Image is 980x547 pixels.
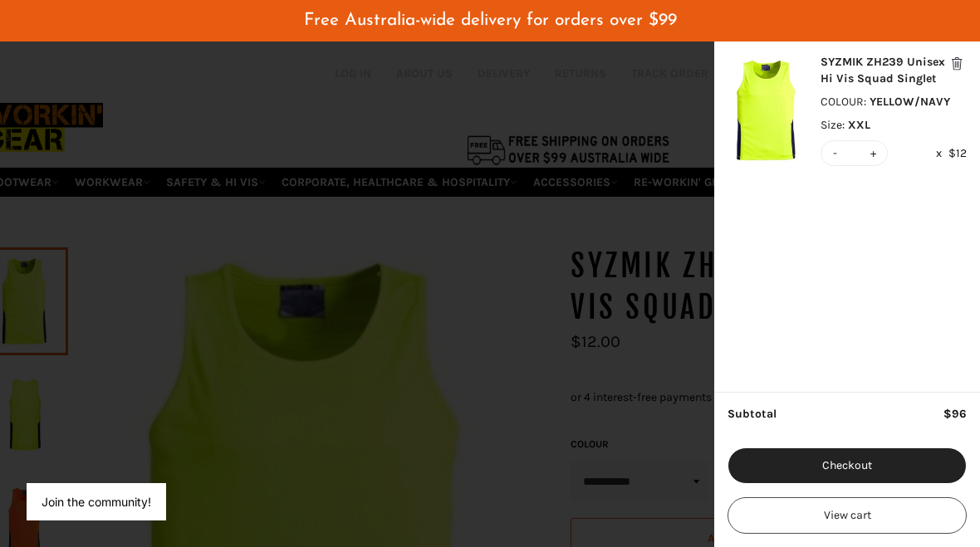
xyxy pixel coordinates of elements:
button: Join the community! [42,495,151,509]
span: x [936,146,942,160]
button: Checkout [728,447,967,484]
span: YELLOW/NAVY [870,94,950,110]
button: + [867,141,879,165]
span: Free Australia-wide delivery for orders over $99 [304,12,677,29]
button: - [830,141,841,165]
span: $96 [943,407,967,421]
span: XXL [848,117,870,134]
span: $12 [948,146,967,160]
div: SYZMIK ZH239 Unisex Hi Vis Squad Singlet [821,54,967,87]
input: Item quantity [841,141,867,165]
img: SYZMIK ZH239 Unisex Hi Vis Squad Singlet [728,57,807,164]
a: SYZMIK ZH239 Unisex Hi Vis Squad Singlet [821,54,967,94]
span: Size : [821,117,845,134]
span: Subtotal [728,406,777,422]
button: View cart [728,497,967,534]
span: COLOUR : [821,94,866,110]
button: Remove This Item [947,54,967,74]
